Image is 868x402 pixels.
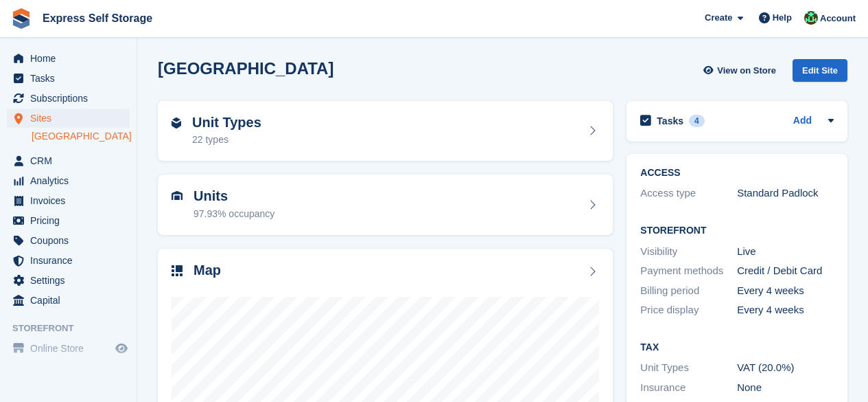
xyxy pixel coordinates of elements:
[640,360,737,376] div: Unit Types
[30,109,113,128] span: Sites
[640,283,737,299] div: Billing period
[7,109,130,128] a: menu
[30,151,113,170] span: CRM
[640,380,737,396] div: Insurance
[640,225,834,236] h2: Storefront
[30,271,113,290] span: Settings
[7,49,130,68] a: menu
[737,283,834,299] div: Every 4 weeks
[793,59,847,87] a: Edit Site
[193,263,221,278] h2: Map
[7,89,130,108] a: menu
[158,59,333,78] h2: [GEOGRAPHIC_DATA]
[32,130,130,143] a: [GEOGRAPHIC_DATA]
[7,339,130,358] a: menu
[793,59,847,82] div: Edit Site
[640,263,737,279] div: Payment methods
[113,340,130,357] a: Preview store
[30,49,113,68] span: Home
[193,188,274,204] h2: Units
[30,231,113,250] span: Coupons
[172,118,181,129] img: unit-type-icn-2b2737a686de81e16bb02015468b77c625bbabd49415b5ef34ead5e3b44a266d.svg
[793,113,812,129] a: Add
[158,101,613,161] a: Unit Types 22 types
[30,171,113,190] span: Analytics
[30,191,113,210] span: Invoices
[7,211,130,230] a: menu
[689,115,705,127] div: 4
[7,291,130,310] a: menu
[640,244,737,260] div: Visibility
[30,251,113,270] span: Insurance
[7,251,130,270] a: menu
[172,265,183,276] img: map-icn-33ee37083ee616e46c38cad1a60f524a97daa1e2b2c8c0bc3eb3415660979fc1.svg
[657,115,683,127] h2: Tasks
[640,186,737,201] div: Access type
[640,302,737,318] div: Price display
[820,12,856,25] span: Account
[7,231,130,250] a: menu
[192,115,261,131] h2: Unit Types
[12,322,137,335] span: Storefront
[701,59,782,82] a: View on Store
[30,339,113,358] span: Online Store
[7,191,130,210] a: menu
[192,133,261,147] div: 22 types
[804,11,818,25] img: Shakiyra Davis
[640,342,834,353] h2: Tax
[773,11,792,25] span: Help
[172,191,183,201] img: unit-icn-7be61d7bf1b0ce9d3e12c5938cc71ed9869f7b940bace4675aadf7bd6d80202e.svg
[737,263,834,279] div: Credit / Debit Card
[717,64,776,78] span: View on Store
[737,360,834,376] div: VAT (20.0%)
[7,171,130,190] a: menu
[7,151,130,170] a: menu
[37,7,158,30] a: Express Self Storage
[705,11,732,25] span: Create
[737,380,834,396] div: None
[7,69,130,88] a: menu
[737,186,834,201] div: Standard Padlock
[30,69,113,88] span: Tasks
[737,302,834,318] div: Every 4 weeks
[30,291,113,310] span: Capital
[158,175,613,235] a: Units 97.93% occupancy
[737,244,834,260] div: Live
[640,168,834,179] h2: ACCESS
[193,207,274,221] div: 97.93% occupancy
[7,271,130,290] a: menu
[30,89,113,108] span: Subscriptions
[11,8,32,29] img: stora-icon-8386f47178a22dfd0bd8f6a31ec36ba5ce8667c1dd55bd0f319d3a0aa187defe.svg
[30,211,113,230] span: Pricing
